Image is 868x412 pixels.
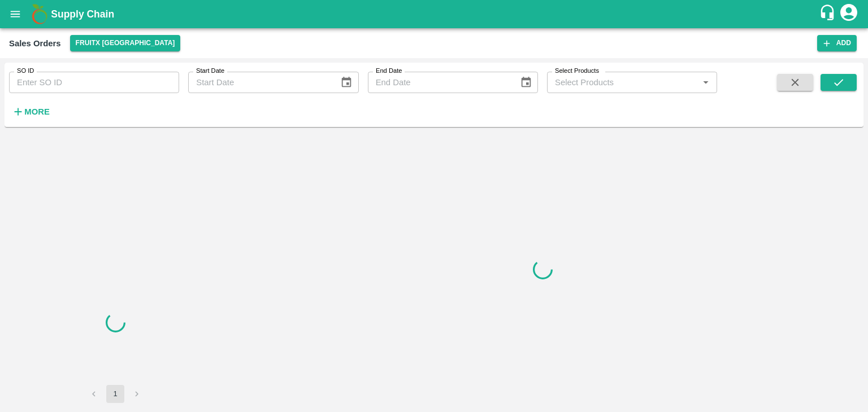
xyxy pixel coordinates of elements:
[9,36,61,51] div: Sales Orders
[51,8,114,20] b: Supply Chain
[9,102,53,121] button: More
[819,4,839,24] div: customer-support
[515,72,537,93] button: Choose date
[376,67,402,76] label: End Date
[188,72,331,93] input: Start Date
[106,385,124,403] button: page 1
[24,107,50,116] strong: More
[550,75,695,90] input: Select Products
[196,67,224,76] label: Start Date
[17,67,34,76] label: SO ID
[28,3,51,25] img: logo
[336,72,357,93] button: Choose date
[368,72,511,93] input: End Date
[839,2,859,26] div: account of current user
[2,1,28,27] button: open drawer
[9,72,179,93] input: Enter SO ID
[698,75,713,90] button: Open
[83,385,147,403] nav: pagination navigation
[70,35,181,51] button: Select DC
[51,6,819,22] a: Supply Chain
[555,67,599,76] label: Select Products
[817,35,857,51] button: Add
